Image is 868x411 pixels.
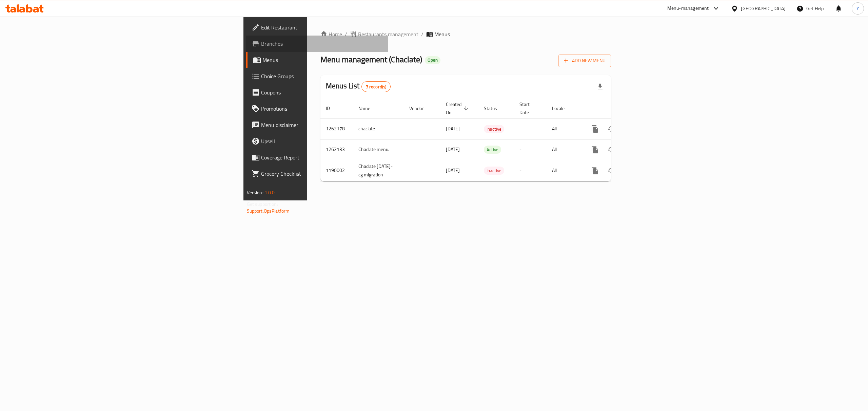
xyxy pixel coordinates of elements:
[246,166,389,182] a: Grocery Checklist
[261,137,383,145] span: Upsell
[587,163,603,179] button: more
[564,57,606,65] span: Add New Menu
[246,101,389,117] a: Promotions
[592,79,608,95] div: Export file
[667,4,709,13] div: Menu-management
[484,104,506,112] span: Status
[361,81,391,92] div: Total records count
[547,139,581,160] td: All
[261,121,383,129] span: Menu disclaimer
[603,121,619,137] button: Change Status
[581,98,657,119] th: Actions
[425,56,440,64] div: Open
[547,118,581,139] td: All
[362,84,391,90] span: 3 record(s)
[261,170,383,178] span: Grocery Checklist
[446,145,460,154] span: [DATE]
[246,68,389,84] a: Choice Groups
[547,160,581,181] td: All
[446,124,460,133] span: [DATE]
[247,188,263,197] span: Version:
[326,104,339,112] span: ID
[261,153,383,161] span: Coverage Report
[246,149,389,166] a: Coverage Report
[587,142,603,158] button: more
[246,84,389,101] a: Coupons
[261,105,383,113] span: Promotions
[261,88,383,96] span: Coupons
[246,133,389,149] a: Upsell
[434,30,450,38] span: Menus
[514,160,547,181] td: -
[409,104,432,112] span: Vendor
[261,40,383,48] span: Branches
[261,23,383,31] span: Edit Restaurant
[558,55,611,67] button: Add New Menu
[519,100,538,116] span: Start Date
[856,5,859,12] span: Y
[741,5,786,12] div: [GEOGRAPHIC_DATA]
[552,104,573,112] span: Locale
[514,118,547,139] td: -
[320,98,657,181] table: enhanced table
[484,146,501,154] span: Active
[484,167,504,175] span: Inactive
[603,142,619,158] button: Change Status
[425,57,440,63] span: Open
[264,188,275,197] span: 1.0.0
[246,117,389,133] a: Menu disclaimer
[446,166,460,175] span: [DATE]
[326,81,391,92] h2: Menus List
[262,56,383,64] span: Menus
[484,125,504,133] span: Inactive
[514,139,547,160] td: -
[246,19,389,36] a: Edit Restaurant
[587,121,603,137] button: more
[320,30,611,38] nav: breadcrumb
[246,36,389,52] a: Branches
[261,72,383,80] span: Choice Groups
[603,163,619,179] button: Change Status
[446,100,470,116] span: Created On
[247,200,278,209] span: Get support on:
[246,52,389,68] a: Menus
[358,104,379,112] span: Name
[247,207,290,215] a: Support.OpsPlatform
[421,30,423,38] li: /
